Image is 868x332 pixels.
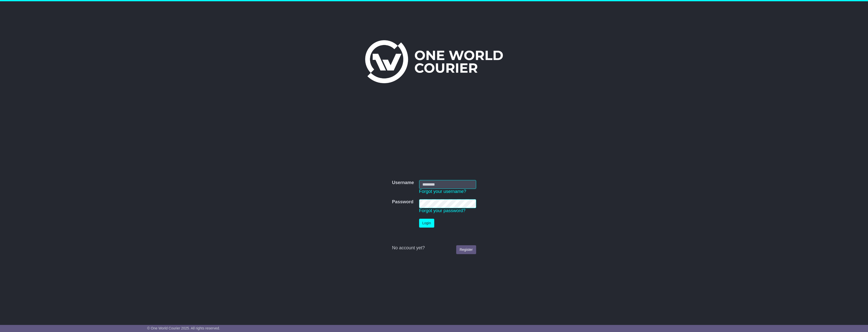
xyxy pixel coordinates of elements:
a: Forgot your password? [419,208,466,213]
span: © One World Courier 2025. All rights reserved. [147,326,220,330]
button: Login [419,219,434,228]
a: Register [456,245,476,254]
div: No account yet? [392,245,476,251]
img: One World [365,40,503,83]
label: Username [392,180,414,186]
a: Forgot your username? [419,189,466,194]
label: Password [392,199,413,205]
